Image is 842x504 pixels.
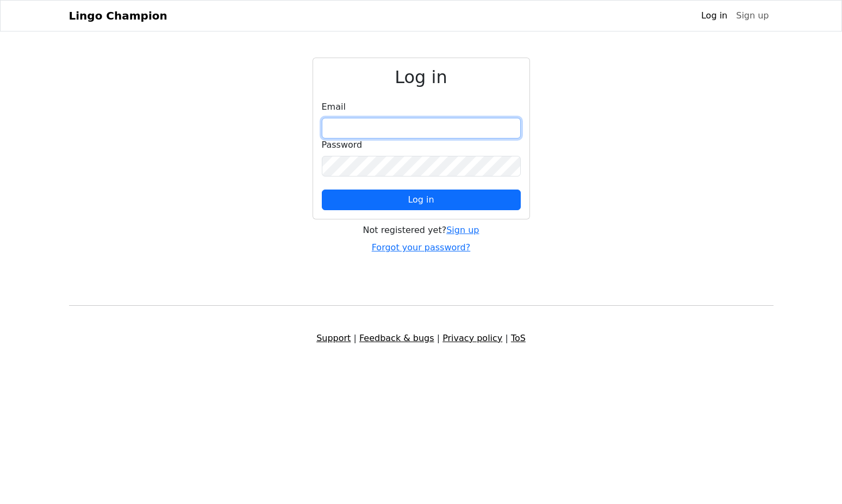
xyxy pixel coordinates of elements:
div: | | | [63,332,780,345]
span: Log in [408,194,434,205]
a: Log in [697,5,732,27]
button: Log in [322,190,521,210]
a: Sign up [446,225,479,235]
a: Feedback & bugs [359,333,434,343]
a: Lingo Champion [69,5,167,27]
a: Privacy policy [442,333,502,343]
label: Password [322,138,363,152]
a: Support [316,333,351,343]
a: ToS [511,333,526,343]
h2: Log in [322,67,521,87]
label: Email [322,100,346,114]
div: Not registered yet? [313,224,530,237]
a: Forgot your password? [372,242,471,253]
a: Sign up [732,5,773,27]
